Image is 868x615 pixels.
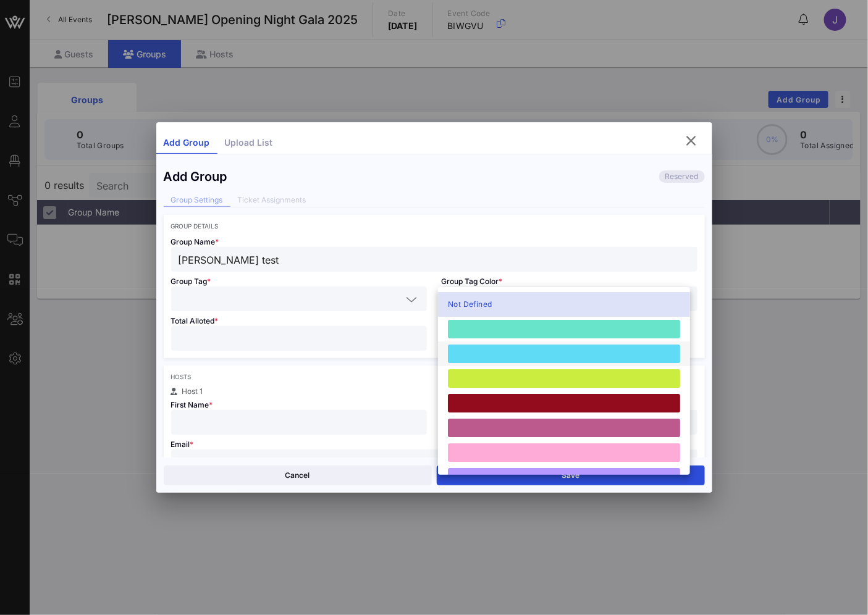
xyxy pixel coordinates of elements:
span: Group Tag [171,277,211,286]
span: Group Name [171,237,219,246]
div: Reserved [659,170,705,183]
button: Cancel [164,466,432,485]
div: Add Group [164,169,227,184]
div: Hosts [171,373,697,380]
div: Not Defined [442,287,697,311]
div: Group Details [171,222,697,230]
div: Upload List [217,132,280,154]
span: Total Alloted [171,316,219,325]
button: Save [437,466,705,485]
span: Not Defined [448,298,492,311]
span: Group Tag Color [442,277,503,286]
span: Email [171,440,194,449]
span: Host 1 [182,387,203,396]
span: First Name [171,400,213,409]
